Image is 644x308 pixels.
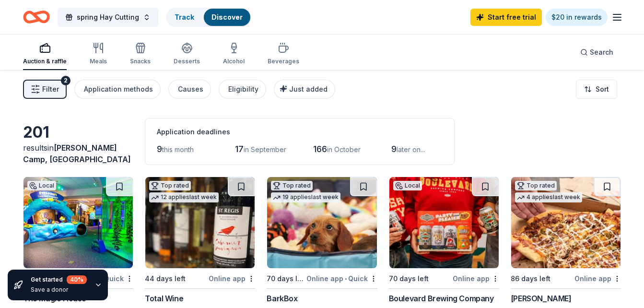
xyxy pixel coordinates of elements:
[515,192,582,202] div: 4 applies last week
[157,126,443,138] div: Application deadlines
[391,144,397,154] span: 9
[145,177,255,268] img: Image for Total Wine
[84,83,153,95] div: Application methods
[77,12,139,23] span: spring Hay Cutting
[573,43,621,62] button: Search
[58,8,158,27] button: spring Hay Cutting
[574,272,621,284] div: Online app
[289,85,328,93] span: Just added
[313,144,327,154] span: 166
[306,272,377,284] div: Online app Quick
[130,58,151,65] div: Snacks
[268,38,299,70] button: Beverages
[174,38,200,70] button: Desserts
[31,286,87,294] div: Save a donor
[209,272,255,284] div: Online app
[590,47,613,58] span: Search
[470,9,542,26] a: Start free trial
[268,58,299,65] div: Beverages
[145,273,186,284] div: 44 days left
[389,273,429,284] div: 70 days left
[23,143,131,164] span: in
[511,293,572,304] div: [PERSON_NAME]
[511,273,550,284] div: 86 days left
[397,145,425,154] span: later on...
[228,83,258,95] div: Eligibility
[345,275,347,283] span: •
[244,145,286,154] span: in September
[175,13,194,21] a: Track
[90,58,107,65] div: Meals
[576,80,617,99] button: Sort
[31,275,87,284] div: Get started
[174,58,200,65] div: Desserts
[23,177,133,268] img: Image for The Magic House
[149,192,219,202] div: 12 applies last week
[211,13,243,21] a: Discover
[223,58,245,65] div: Alcohol
[23,143,131,164] span: [PERSON_NAME] Camp, [GEOGRAPHIC_DATA]
[27,181,56,190] div: Local
[42,83,59,95] span: Filter
[149,181,191,190] div: Top rated
[511,177,621,268] img: Image for Casey's
[23,142,133,165] div: results
[157,144,162,154] span: 9
[23,6,50,28] a: Home
[23,38,67,70] button: Auction & raffle
[219,80,266,99] button: Eligibility
[162,145,194,154] span: this month
[267,177,376,268] img: Image for BarkBox
[23,123,133,142] div: 201
[166,8,251,27] button: TrackDiscover
[74,80,161,99] button: Application methods
[327,145,361,154] span: in October
[274,80,335,99] button: Just added
[168,80,211,99] button: Causes
[61,76,70,85] div: 2
[23,58,67,65] div: Auction & raffle
[223,38,245,70] button: Alcohol
[235,144,244,154] span: 17
[453,272,499,284] div: Online app
[23,80,67,99] button: Filter2
[271,181,313,190] div: Top rated
[393,181,422,190] div: Local
[90,38,107,70] button: Meals
[67,275,87,284] div: 40 %
[389,293,494,304] div: Boulevard Brewing Company
[130,38,151,70] button: Snacks
[271,192,340,202] div: 19 applies last week
[267,273,304,284] div: 70 days left
[515,181,557,190] div: Top rated
[389,177,499,268] img: Image for Boulevard Brewing Company
[178,83,203,95] div: Causes
[267,293,297,304] div: BarkBox
[596,83,609,95] span: Sort
[546,9,608,26] a: $20 in rewards
[145,293,183,304] div: Total Wine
